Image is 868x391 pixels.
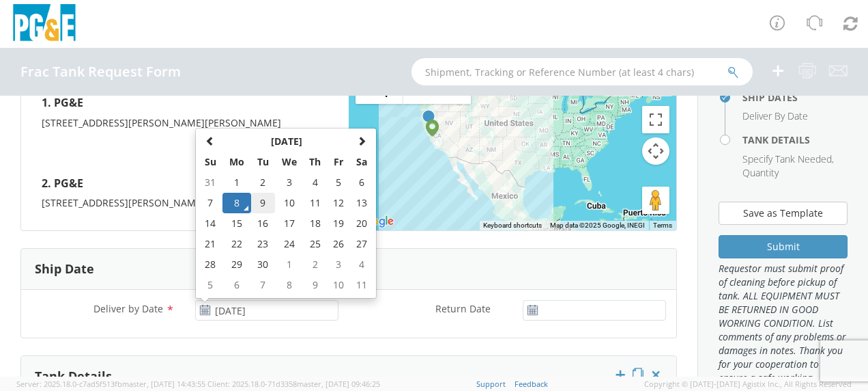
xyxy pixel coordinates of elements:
[350,172,373,193] td: 6
[222,193,251,213] td: 8
[742,152,832,165] span: Specify Tank Needed
[222,275,251,295] td: 6
[642,137,669,165] button: Map camera controls
[719,202,848,225] button: Save as Template
[275,193,304,213] td: 10
[742,166,779,179] span: Quantity
[93,302,163,315] span: Deliver by Date
[642,187,669,214] button: Drag Pegman onto the map to open Street View
[199,275,222,295] td: 5
[35,370,112,383] h3: Tank Details
[222,131,350,152] th: Select Month
[251,213,275,234] td: 16
[742,135,848,145] h4: Tank Details
[303,193,327,213] td: 11
[653,221,672,229] a: Terms
[275,275,304,295] td: 8
[20,64,181,79] h4: Frac Tank Request Form
[328,213,351,234] td: 19
[251,275,275,295] td: 7
[515,379,548,389] a: Feedback
[42,116,281,129] span: [STREET_ADDRESS][PERSON_NAME][PERSON_NAME]
[644,379,852,390] span: Copyright © [DATE]-[DATE] Agistix Inc., All Rights Reserved
[222,152,251,172] th: Mo
[251,193,275,213] td: 9
[550,221,645,229] span: Map data ©2025 Google, INEGI
[303,275,327,295] td: 9
[199,254,222,275] td: 28
[42,196,205,209] span: [STREET_ADDRESS][PERSON_NAME]
[476,379,506,389] a: Support
[411,58,753,85] input: Shipment, Tracking or Reference Number (at least 4 chars)
[742,92,848,103] h4: Ship Dates
[205,136,215,146] span: Previous Month
[742,109,808,122] span: Deliver By Date
[222,172,251,193] td: 1
[16,379,205,389] span: Server: 2025.18.0-c7ad5f513fb
[42,171,328,197] h4: 2. PG&E
[357,136,366,146] span: Next Month
[328,254,351,275] td: 3
[275,172,304,193] td: 3
[10,4,78,44] img: pge-logo-06675f144f4cfa6a6814.png
[199,172,222,193] td: 31
[642,106,669,133] button: Toggle fullscreen view
[303,213,327,234] td: 18
[275,152,304,172] th: We
[742,152,834,166] li: ,
[350,234,373,254] td: 27
[483,221,542,230] button: Keyboard shortcuts
[42,90,328,116] h4: 1. PG&E
[303,234,327,254] td: 25
[199,213,222,234] td: 14
[35,262,94,276] h3: Ship Date
[275,254,304,275] td: 1
[251,172,275,193] td: 2
[297,379,380,389] span: master, [DATE] 09:46:25
[435,302,491,315] span: Return Date
[199,193,222,213] td: 7
[199,234,222,254] td: 21
[328,172,351,193] td: 5
[303,254,327,275] td: 2
[207,379,380,389] span: Client: 2025.18.0-71d3358
[350,254,373,275] td: 4
[328,234,351,254] td: 26
[328,152,351,172] th: Fr
[328,275,351,295] td: 10
[122,379,205,389] span: master, [DATE] 14:43:55
[350,193,373,213] td: 13
[251,254,275,275] td: 30
[222,234,251,254] td: 22
[350,275,373,295] td: 11
[275,234,304,254] td: 24
[350,152,373,172] th: Sa
[275,213,304,234] td: 17
[222,254,251,275] td: 29
[350,213,373,234] td: 20
[303,172,327,193] td: 4
[303,152,327,172] th: Th
[222,213,251,234] td: 15
[328,193,351,213] td: 12
[719,235,848,258] button: Submit
[251,234,275,254] td: 23
[199,152,222,172] th: Su
[251,152,275,172] th: Tu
